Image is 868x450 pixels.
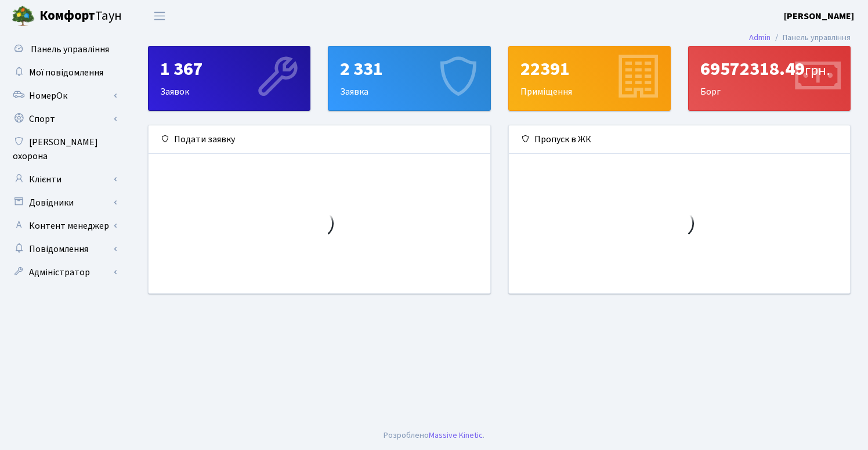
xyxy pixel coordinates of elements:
a: Massive Kinetic [429,429,483,441]
div: 69572318.49 [700,58,838,80]
a: 2 331Заявка [328,46,490,111]
a: Клієнти [6,168,122,191]
span: Панель управління [31,43,109,56]
div: Заявок [149,46,310,110]
a: Повідомлення [6,237,122,261]
button: Переключити навігацію [145,6,174,26]
a: НомерОк [6,84,122,107]
b: Комфорт [39,6,95,25]
a: [PERSON_NAME] охорона [6,131,122,168]
a: Адміністратор [6,261,122,284]
a: Мої повідомлення [6,61,122,84]
div: 2 331 [340,58,478,80]
li: Панель управління [771,31,851,44]
div: Заявка [328,46,490,110]
nav: breadcrumb [732,26,868,50]
a: Спорт [6,107,122,131]
span: Таун [39,6,122,26]
div: 1 367 [160,58,298,80]
b: [PERSON_NAME] [784,10,854,23]
a: 22391Приміщення [508,46,671,111]
a: [PERSON_NAME] [784,9,854,23]
div: Приміщення [509,46,670,110]
img: logo.png [12,5,35,28]
a: Контент менеджер [6,214,122,237]
div: Пропуск в ЖК [509,125,851,154]
div: Подати заявку [149,125,490,154]
a: Панель управління [6,38,122,61]
div: Борг [689,46,850,110]
span: Мої повідомлення [29,66,103,79]
a: Admin [749,31,771,44]
a: 1 367Заявок [148,46,310,111]
a: Довідники [6,191,122,214]
div: Розроблено . [384,429,484,442]
div: 22391 [520,58,659,80]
